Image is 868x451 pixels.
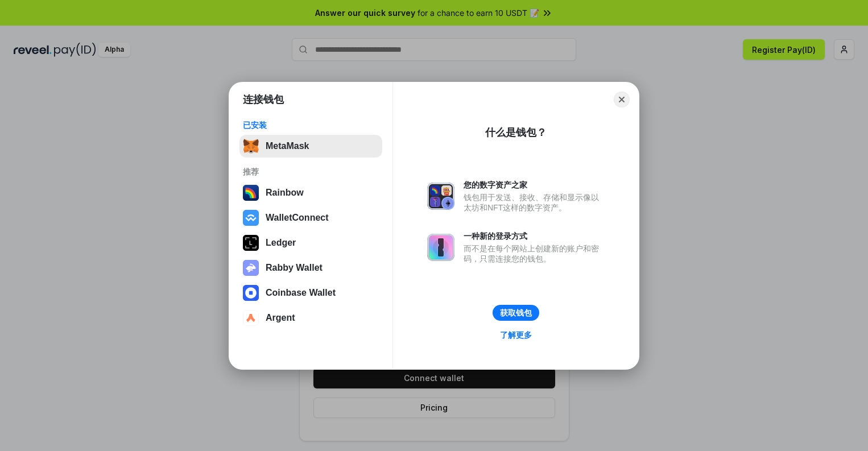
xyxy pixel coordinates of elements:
img: svg+xml,%3Csvg%20xmlns%3D%22http%3A%2F%2Fwww.w3.org%2F2000%2Fsvg%22%20fill%3D%22none%22%20viewBox... [427,234,454,261]
img: svg+xml,%3Csvg%20xmlns%3D%22http%3A%2F%2Fwww.w3.org%2F2000%2Fsvg%22%20fill%3D%22none%22%20viewBox... [243,260,259,276]
div: 您的数字资产之家 [464,180,605,190]
div: 什么是钱包？ [485,126,547,139]
div: MetaMask [266,141,309,151]
div: Ledger [266,238,296,248]
button: MetaMask [239,135,382,158]
div: 获取钱包 [500,308,532,318]
button: WalletConnect [239,206,382,229]
img: svg+xml,%3Csvg%20xmlns%3D%22http%3A%2F%2Fwww.w3.org%2F2000%2Fsvg%22%20fill%3D%22none%22%20viewBox... [427,183,454,210]
div: Rainbow [266,188,304,198]
img: svg+xml,%3Csvg%20width%3D%2228%22%20height%3D%2228%22%20viewBox%3D%220%200%2028%2028%22%20fill%3D... [243,285,259,301]
div: 一种新的登录方式 [464,231,605,241]
button: Argent [239,307,382,329]
img: svg+xml,%3Csvg%20fill%3D%22none%22%20height%3D%2233%22%20viewBox%3D%220%200%2035%2033%22%20width%... [243,138,259,154]
button: Rabby Wallet [239,256,382,279]
button: Coinbase Wallet [239,282,382,304]
button: 获取钱包 [493,305,539,321]
button: Ledger [239,231,382,254]
div: Rabby Wallet [266,263,323,273]
button: Rainbow [239,181,382,204]
img: svg+xml,%3Csvg%20xmlns%3D%22http%3A%2F%2Fwww.w3.org%2F2000%2Fsvg%22%20width%3D%2228%22%20height%3... [243,235,259,251]
div: 已安装 [243,120,379,130]
div: 推荐 [243,167,379,177]
img: svg+xml,%3Csvg%20width%3D%2228%22%20height%3D%2228%22%20viewBox%3D%220%200%2028%2028%22%20fill%3D... [243,210,259,226]
img: svg+xml,%3Csvg%20width%3D%22120%22%20height%3D%22120%22%20viewBox%3D%220%200%20120%20120%22%20fil... [243,185,259,201]
div: 而不是在每个网站上创建新的账户和密码，只需连接您的钱包。 [464,243,605,264]
img: svg+xml,%3Csvg%20width%3D%2228%22%20height%3D%2228%22%20viewBox%3D%220%200%2028%2028%22%20fill%3D... [243,310,259,326]
div: WalletConnect [266,213,329,223]
h1: 连接钱包 [243,93,284,106]
div: 钱包用于发送、接收、存储和显示像以太坊和NFT这样的数字资产。 [464,192,605,213]
div: Coinbase Wallet [266,288,336,298]
div: Argent [266,313,295,323]
div: 了解更多 [500,330,532,340]
a: 了解更多 [493,328,539,342]
button: Close [614,92,630,107]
